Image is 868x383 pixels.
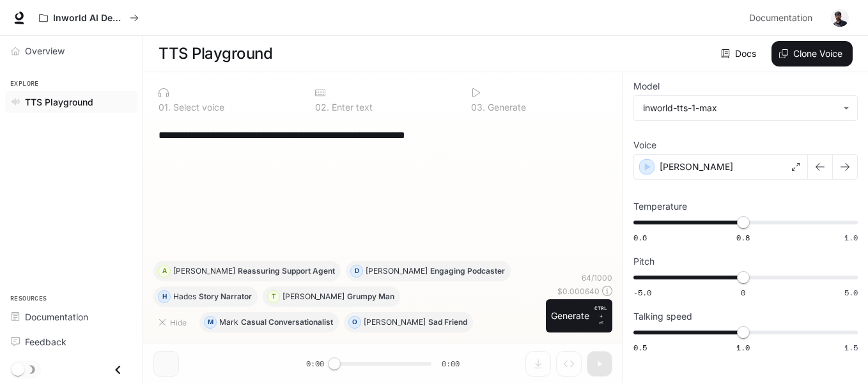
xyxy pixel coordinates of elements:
[634,96,857,120] div: inworld-tts-1-max
[718,41,761,66] a: Docs
[25,310,88,324] span: Documentation
[660,160,733,173] p: [PERSON_NAME]
[238,267,335,275] p: Reassuring Support Agent
[205,312,216,332] div: M
[173,267,235,275] p: [PERSON_NAME]
[349,312,360,332] div: O
[25,95,93,109] span: TTS Playground
[263,286,400,307] button: T[PERSON_NAME]Grumpy Man
[633,312,692,321] p: Talking speed
[366,267,428,275] p: [PERSON_NAME]
[844,287,858,298] span: 5.0
[633,82,660,91] p: Model
[171,103,224,112] p: Select voice
[153,261,341,281] button: A[PERSON_NAME]Reassuring Support Agent
[5,306,137,328] a: Documentation
[173,293,196,301] p: Hades
[315,103,329,112] p: 0 2 .
[844,342,858,353] span: 1.5
[364,318,426,326] p: [PERSON_NAME]
[346,261,511,281] button: D[PERSON_NAME]Engaging Podcaster
[827,5,853,31] button: User avatar
[283,293,345,301] p: [PERSON_NAME]
[219,318,238,326] p: Mark
[831,9,849,27] img: User avatar
[104,357,132,383] button: Close drawer
[347,293,394,301] p: Grumpy Man
[643,102,837,114] div: inworld-tts-1-max
[241,318,333,326] p: Casual Conversationalist
[594,304,607,320] p: CTRL +
[199,312,339,332] button: MMarkCasual Conversationalist
[5,40,137,62] a: Overview
[428,318,467,326] p: Sad Friend
[329,103,373,112] p: Enter text
[430,267,505,275] p: Engaging Podcaster
[351,261,362,281] div: D
[153,312,194,332] button: Hide
[546,299,612,332] button: GenerateCTRL +⏎
[633,287,651,298] span: -5.0
[159,261,170,281] div: A
[199,293,252,301] p: Story Narrator
[12,362,24,376] span: Dark mode toggle
[749,10,812,26] span: Documentation
[741,287,745,298] span: 0
[53,13,125,24] p: Inworld AI Demos
[844,232,858,243] span: 1.0
[25,44,65,58] span: Overview
[471,103,485,112] p: 0 3 .
[633,141,656,150] p: Voice
[633,342,647,353] span: 0.5
[633,202,687,211] p: Temperature
[633,232,647,243] span: 0.6
[594,304,607,327] p: ⏎
[5,91,137,113] a: TTS Playground
[736,232,750,243] span: 0.8
[633,257,655,266] p: Pitch
[159,41,272,66] h1: TTS Playground
[344,312,473,332] button: O[PERSON_NAME]Sad Friend
[268,286,279,307] div: T
[153,286,258,307] button: HHadesStory Narrator
[736,342,750,353] span: 1.0
[25,335,66,348] span: Feedback
[5,331,137,353] a: Feedback
[159,103,171,112] p: 0 1 .
[744,5,822,31] a: Documentation
[33,5,144,31] button: All workspaces
[771,41,853,66] button: Clone Voice
[159,286,170,307] div: H
[485,103,526,112] p: Generate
